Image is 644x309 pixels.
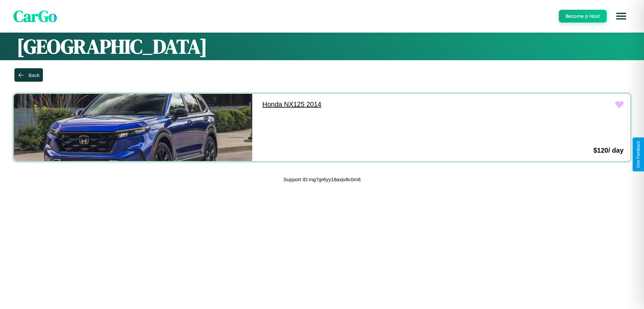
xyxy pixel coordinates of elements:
[636,141,641,168] div: Give Feedback
[17,33,627,60] h1: [GEOGRAPHIC_DATA]
[612,7,631,26] button: Open menu
[283,175,361,184] p: Support ID: mg7gr6yy18axjv8c0m8
[593,147,624,154] h3: $ 120 / day
[14,68,43,82] button: Back
[559,10,607,23] button: Become a Host
[29,72,40,78] div: Back
[256,94,494,115] a: Honda NX125 2014
[13,5,57,27] span: CarGo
